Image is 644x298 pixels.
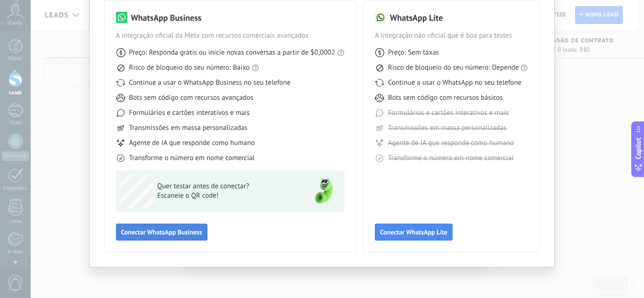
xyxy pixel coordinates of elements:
span: Conectar WhatsApp Business [121,229,202,235]
h3: WhatsApp Business [131,12,202,24]
span: Conectar WhatsApp Lite [380,229,447,235]
span: Bots sem código com recursos avançados [129,93,254,103]
span: Escaneie o QR code! [157,191,295,201]
span: Transmissões em massa personalizadas [388,123,506,133]
span: Formulários e cartões interativos e mais [388,108,509,118]
img: green-phone.png [307,174,341,208]
span: Bots sem código com recursos básicos [388,93,503,103]
span: Risco de bloqueio do seu número: Baixo [129,63,250,72]
span: Formulários e cartões interativos e mais [129,108,250,118]
span: Preço: Sem taxas [388,48,439,57]
button: Conectar WhatsApp Lite [375,224,453,241]
button: Conectar WhatsApp Business [116,224,207,241]
span: Quer testar antes de conectar? [157,182,295,191]
span: Transforme o número em nome comercial [388,153,513,163]
span: Preço: Responda grátis ou inicie novas conversas a partir de $0,0002 [129,48,335,57]
span: Agente de IA que responde como humano [388,138,514,148]
span: Continue a usar o WhatsApp no seu telefone [388,78,521,88]
span: Risco de bloqueio do seu número: Depende [388,63,519,72]
span: Agente de IA que responde como humano [129,138,255,148]
span: A integração oficial da Meta com recursos comerciais avançados [116,31,345,40]
span: Copilot [634,137,643,159]
span: Transmissões em massa personalizadas [129,123,248,133]
span: A integração não oficial que é boa para testes [375,31,528,40]
span: Transforme o número em nome comercial [129,153,255,163]
h3: WhatsApp Lite [390,12,443,24]
span: Continue a usar o WhatsApp Business no seu telefone [129,78,291,88]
